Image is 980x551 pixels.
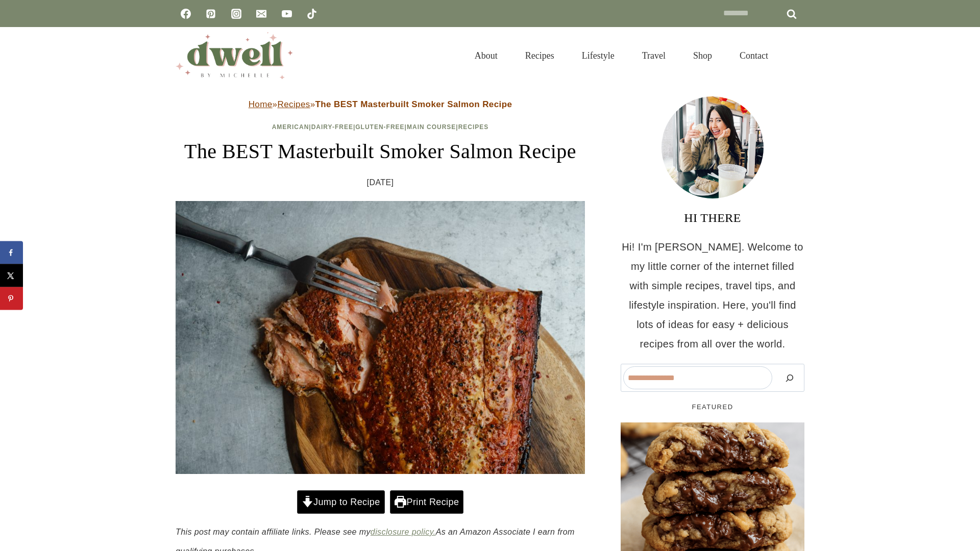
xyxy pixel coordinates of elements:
[249,99,512,109] span: » »
[461,38,511,73] a: About
[277,4,297,24] a: YouTube
[726,38,782,73] a: Contact
[458,123,489,131] a: Recipes
[371,528,436,536] a: disclosure policy.
[249,99,273,109] a: Home
[277,99,310,109] a: Recipes
[621,402,804,412] h5: FEATURED
[176,136,585,167] h1: The BEST Masterbuilt Smoker Salmon Recipe
[176,4,196,24] a: Facebook
[621,237,804,354] p: Hi! I'm [PERSON_NAME]. Welcome to my little corner of the internet filled with simple recipes, tr...
[311,123,353,131] a: Dairy-Free
[176,201,585,474] img: Ready to eat smoked salmon with fork
[315,99,512,109] strong: The BEST Masterbuilt Smoker Salmon Recipe
[679,38,726,73] a: Shop
[407,123,456,131] a: Main Course
[355,123,404,131] a: Gluten-Free
[787,47,804,64] button: View Search Form
[251,4,272,24] a: Email
[568,38,628,73] a: Lifestyle
[367,175,394,190] time: [DATE]
[777,366,802,389] button: Search
[272,123,489,131] span: | | | |
[201,4,221,24] a: Pinterest
[297,490,385,514] a: Jump to Recipe
[226,4,247,24] a: Instagram
[628,38,679,73] a: Travel
[390,490,463,514] a: Print Recipe
[511,38,568,73] a: Recipes
[272,123,309,131] a: American
[302,4,322,24] a: TikTok
[621,209,804,227] h3: HI THERE
[176,32,293,79] img: DWELL by michelle
[461,38,782,73] nav: Primary Navigation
